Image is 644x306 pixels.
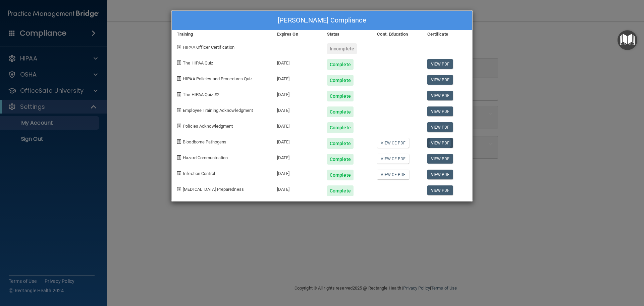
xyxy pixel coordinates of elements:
[327,122,354,133] div: Complete
[322,30,372,38] div: Status
[327,106,354,117] div: Complete
[183,92,219,97] span: The HIPAA Quiz #2
[427,138,453,148] a: View PDF
[327,138,354,149] div: Complete
[272,86,322,101] div: [DATE]
[327,59,354,70] div: Complete
[427,170,453,179] a: View PDF
[272,165,322,180] div: [DATE]
[272,133,322,149] div: [DATE]
[183,171,215,176] span: Infection Control
[272,180,322,196] div: [DATE]
[427,59,453,69] a: View PDF
[183,155,228,160] span: Hazard Communication
[183,187,244,192] span: [MEDICAL_DATA] Preparedness
[427,75,453,85] a: View PDF
[172,30,272,38] div: Training
[183,45,234,50] span: HIPAA Officer Certification
[183,60,213,65] span: The HIPAA Quiz
[372,30,422,38] div: Cont. Education
[377,170,409,179] a: View CE PDF
[272,149,322,165] div: [DATE]
[272,117,322,133] div: [DATE]
[272,30,322,38] div: Expires On
[422,30,472,38] div: Certificate
[183,108,253,113] span: Employee Training Acknowledgment
[427,154,453,164] a: View PDF
[272,54,322,70] div: [DATE]
[377,138,409,148] a: View CE PDF
[327,43,357,54] div: Incomplete
[327,154,354,165] div: Complete
[172,11,472,30] div: [PERSON_NAME] Compliance
[183,139,226,144] span: Bloodborne Pathogens
[618,30,637,50] button: Open Resource Center
[427,185,453,195] a: View PDF
[272,101,322,117] div: [DATE]
[183,124,233,129] span: Policies Acknowledgment
[427,91,453,100] a: View PDF
[377,154,409,164] a: View CE PDF
[327,75,354,86] div: Complete
[183,76,252,81] span: HIPAA Policies and Procedures Quiz
[427,122,453,132] a: View PDF
[427,106,453,116] a: View PDF
[327,170,354,180] div: Complete
[272,70,322,86] div: [DATE]
[327,91,354,101] div: Complete
[327,185,354,196] div: Complete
